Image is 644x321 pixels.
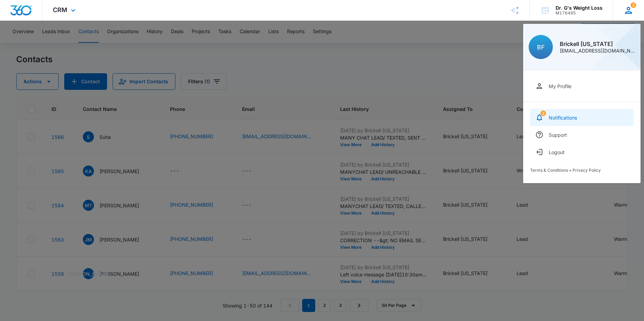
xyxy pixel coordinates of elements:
[540,111,546,116] div: notifications count
[537,44,545,51] span: BF
[540,111,546,116] span: 2
[549,83,571,89] div: My Profile
[556,5,603,11] div: account name
[549,115,577,121] div: Notifications
[549,149,565,155] div: Logout
[530,168,568,173] a: Terms & Conditions
[556,11,603,16] div: account id
[549,132,567,138] div: Support
[530,143,634,161] button: Logout
[631,2,636,8] div: notifications count
[530,109,634,126] a: notifications countNotifications
[631,2,636,8] span: 2
[573,168,601,173] a: Privacy Policy
[530,126,634,143] a: Support
[530,168,634,173] div: •
[530,77,634,95] a: My Profile
[53,6,67,13] span: CRM
[560,48,635,53] div: [EMAIL_ADDRESS][DOMAIN_NAME]
[560,41,635,47] div: Brickell [US_STATE]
